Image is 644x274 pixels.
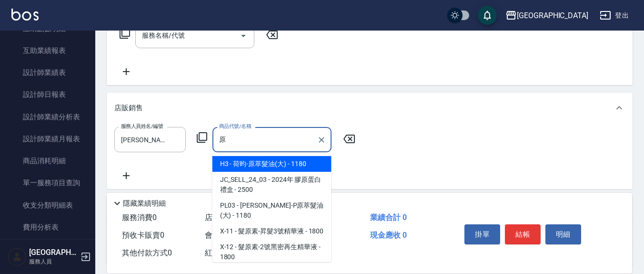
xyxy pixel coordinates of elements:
a: 單一服務項目查詢 [4,172,91,194]
button: 登出 [596,7,633,24]
span: X-11 - 髮原素-昇髮3號精華液 - 1800 [212,223,332,239]
a: 設計師日報表 [4,84,91,105]
a: 設計師業績月報表 [4,128,91,150]
span: 其他付款方式 0 [122,248,172,257]
div: 店販銷售 [107,93,633,123]
label: 服務人員姓名/編號 [121,123,163,130]
button: [GEOGRAPHIC_DATA] [502,6,592,25]
span: H3 - 荷昀-原萃髮油(大) - 1180 [212,156,332,172]
div: [GEOGRAPHIC_DATA] [517,10,588,21]
label: 商品代號/名稱 [219,123,251,130]
button: Open [236,28,251,43]
p: 服務人員 [29,257,78,266]
p: 店販銷售 [114,103,143,113]
span: 會員卡販賣 0 [205,231,247,240]
a: 商品消耗明細 [4,150,91,172]
a: 設計師業績表 [4,62,91,84]
span: 預收卡販賣 0 [122,231,164,240]
h5: [GEOGRAPHIC_DATA] [29,248,78,257]
a: 費用分析表 [4,216,91,238]
span: 紅利點數折抵 0 [205,248,255,257]
a: 收支分類明細表 [4,194,91,216]
button: save [478,6,497,25]
a: 互助業績報表 [4,40,91,62]
span: 業績合計 0 [370,213,407,222]
span: 店販消費 0 [205,213,240,222]
img: Person [8,247,27,266]
span: 服務消費 0 [122,213,157,222]
span: X-12 - 髮原素-2號黑密再生精華液 - 1800 [212,239,332,265]
span: 現金應收 0 [370,231,407,240]
span: PL03 - [PERSON_NAME]-P原萃髮油(大) - 1180 [212,198,332,223]
button: 明細 [545,224,581,244]
span: JC_SELL_24_03 - 2024年 膠原蛋白禮盒 - 2500 [212,172,332,198]
button: 結帳 [505,224,541,244]
p: 隱藏業績明細 [123,199,166,209]
a: 設計師業績分析表 [4,106,91,128]
img: Logo [11,9,39,21]
button: Clear [315,133,328,147]
button: 掛單 [464,224,500,244]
